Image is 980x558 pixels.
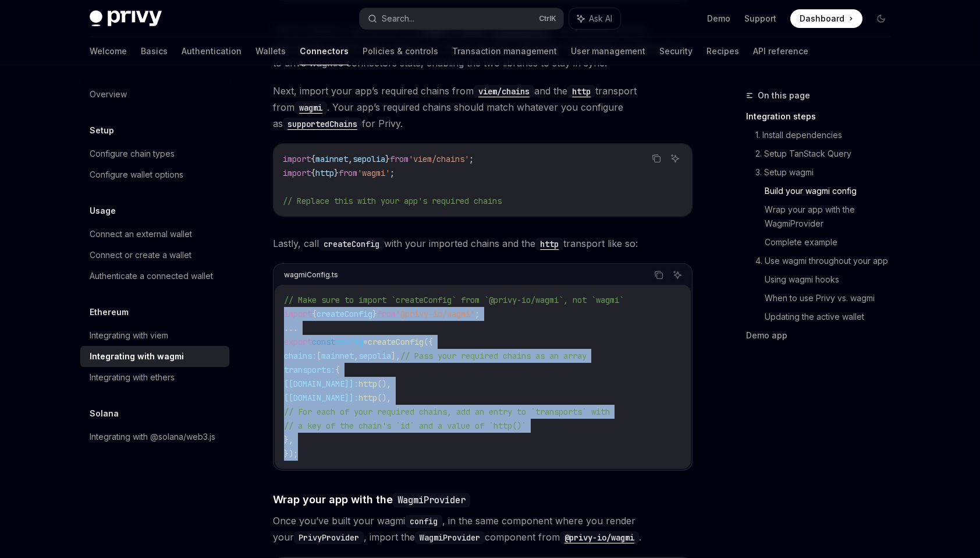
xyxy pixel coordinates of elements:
a: Connect or create a wallet [80,245,229,266]
h5: Solana [90,407,119,421]
code: config [405,515,442,528]
span: , [354,351,358,361]
a: Demo [707,13,730,24]
code: supportedChains [283,118,362,130]
a: User management [571,37,645,65]
span: ], [391,351,400,361]
code: PrivyProvider [294,531,364,544]
span: = [363,337,368,347]
span: 'wagmi' [357,168,390,178]
span: export [284,337,312,347]
span: , [348,154,353,164]
div: Overview [90,87,127,101]
span: from [390,154,409,164]
span: Once you’ve built your wagmi , in the same component where you render your , import the component... [273,513,693,545]
a: Dashboard [790,9,862,28]
a: Security [659,37,693,65]
button: Ask AI [670,267,685,282]
span: ... [284,323,298,333]
code: viem/chains [474,85,534,98]
span: Ask AI [589,13,612,24]
div: Connect an external wallet [90,227,192,241]
span: // For each of your required chains, add an entry to `transports` with [284,407,610,417]
span: ; [390,168,395,178]
span: (), [377,379,391,389]
span: mainnet [321,351,354,361]
code: @privy-io/wagmi [560,531,639,544]
span: http [358,393,377,403]
span: createConfig [317,309,372,319]
span: // Pass your required chains as an array [400,351,587,361]
div: Integrating with wagmi [90,349,184,363]
div: Configure wallet options [90,168,183,182]
a: Build your wagmi config [765,182,900,200]
span: // Make sure to import `createConfig` from `@privy-io/wagmi`, not `wagmi` [284,295,624,305]
div: Configure chain types [90,147,175,161]
span: // a key of the chain's `id` and a value of `http()` [284,421,526,431]
button: Copy the contents from the code block [651,267,666,282]
button: Ask AI [569,8,620,29]
a: Demo app [746,326,900,345]
a: Policies & controls [363,37,438,65]
a: viem/chains [474,85,534,97]
div: Integrating with ethers [90,370,175,384]
div: wagmiConfig.ts [284,267,338,282]
h5: Ethereum [90,305,129,319]
span: // Replace this with your app's required chains [283,196,502,206]
span: import [283,154,311,164]
span: ({ [424,337,433,347]
a: http [535,238,563,249]
a: 2. Setup TanStack Query [755,144,900,163]
span: chains: [284,351,317,361]
a: Authentication [182,37,242,65]
div: Search... [382,12,414,26]
a: API reference [753,37,808,65]
h5: Usage [90,204,116,218]
span: Wrap your app with the [273,492,470,507]
a: Connect an external wallet [80,224,229,245]
a: Integrating with @solana/web3.js [80,426,229,447]
span: 'viem/chains' [409,154,469,164]
span: ; [475,309,480,319]
span: import [284,309,312,319]
span: mainnet [315,154,348,164]
a: Integrating with ethers [80,367,229,388]
span: (), [377,393,391,403]
span: '@privy-io/wagmi' [396,309,475,319]
span: sepolia [353,154,385,164]
a: Transaction management [452,37,557,65]
code: wagmi [294,101,327,114]
span: [[DOMAIN_NAME]]: [284,379,358,389]
a: Connectors [300,37,349,65]
a: wagmi [294,101,327,113]
span: [[DOMAIN_NAME]]: [284,393,358,403]
span: from [377,309,396,319]
code: http [567,85,595,98]
span: { [335,365,340,375]
span: Dashboard [800,13,844,24]
a: 3. Setup wagmi [755,163,900,182]
span: } [372,309,377,319]
code: createConfig [319,238,384,250]
a: Recipes [706,37,739,65]
span: sepolia [358,351,391,361]
span: On this page [758,89,810,103]
span: import [283,168,311,178]
a: Basics [141,37,168,65]
button: Copy the contents from the code block [649,151,664,166]
div: Connect or create a wallet [90,248,191,262]
span: { [311,154,315,164]
a: 4. Use wagmi throughout your app [755,252,900,270]
span: }); [284,448,298,459]
span: createConfig [368,337,424,347]
button: Search...CtrlK [360,8,563,29]
span: http [358,379,377,389]
a: Configure wallet options [80,164,229,185]
div: Integrating with @solana/web3.js [90,430,215,444]
div: Integrating with viem [90,329,168,342]
span: } [334,168,339,178]
span: from [339,168,357,178]
button: Ask AI [667,151,683,166]
a: Authenticate a connected wallet [80,266,229,287]
a: When to use Privy vs. wagmi [765,289,900,308]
